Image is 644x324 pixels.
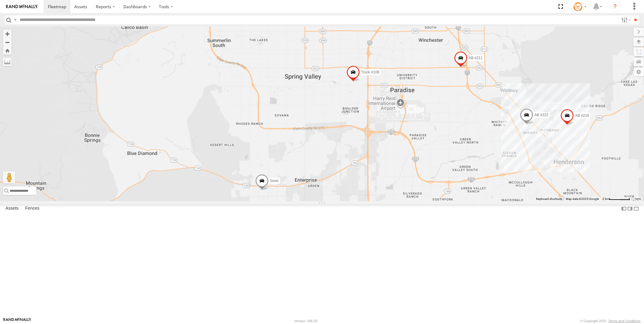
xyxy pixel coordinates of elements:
[635,197,641,200] a: Terms (opens in new tab)
[361,70,379,74] span: Truck #108
[3,46,12,55] button: Zoom Home
[627,204,633,213] label: Dock Summary Table to the Right
[2,204,22,213] label: Assets
[609,319,641,323] a: Terms and Conditions
[3,58,12,66] label: Measure
[3,30,12,38] button: Zoom in
[634,68,644,76] label: Map Settings
[3,171,15,184] button: Drag Pegman onto the map to open Street View
[571,2,589,11] div: Tommy Stauffer
[621,204,627,213] label: Dock Summary Table to the Left
[566,197,599,201] span: Map data ©2025 Google
[536,197,562,201] button: Keyboard shortcuts
[610,2,620,12] i: ?
[602,197,609,201] span: 2 km
[270,179,279,183] span: Sonic
[22,204,42,213] label: Fences
[601,197,632,201] button: Map Scale: 2 km per 65 pixels
[575,113,589,118] span: AB #216
[3,318,31,324] a: Visit our Website
[294,319,317,323] div: Version: 306.00
[3,38,12,46] button: Zoom out
[13,15,18,24] label: Search Query
[6,5,38,9] img: rand-logo.svg
[469,56,483,60] span: AB #211
[619,15,632,24] label: Search Filter Options
[580,319,641,323] div: © Copyright 2025 -
[633,204,639,213] label: Hide Summary Table
[535,113,548,117] span: AB #222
